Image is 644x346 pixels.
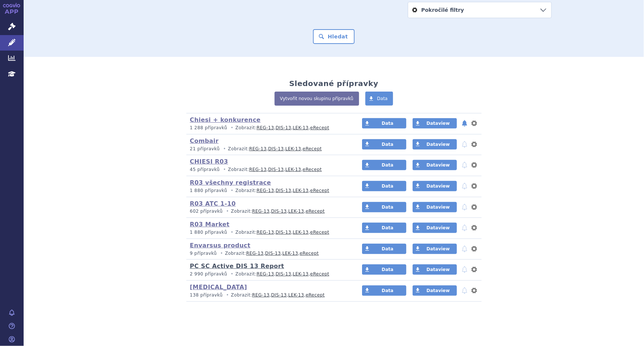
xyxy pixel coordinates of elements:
[382,225,393,230] span: Data
[471,203,478,212] button: nastavení
[310,271,330,277] a: eRecept
[289,79,379,88] h2: Sledované přípravky
[218,250,225,257] i: •
[471,244,478,253] button: nastavení
[276,188,291,193] a: DIS-13
[229,229,235,236] i: •
[190,146,348,152] p: Zobrazit: , , ,
[461,244,468,253] button: notifikace
[471,119,478,128] button: nastavení
[276,230,291,235] a: DIS-13
[461,140,468,149] button: notifikace
[285,146,301,151] a: LEK-13
[190,271,227,277] span: 2 990 přípravků
[190,188,348,194] p: Zobrazit: , , ,
[362,285,406,296] a: Data
[252,209,269,214] a: REG-13
[252,292,269,298] a: REG-13
[306,292,325,298] a: eRecept
[229,271,235,277] i: •
[276,125,291,130] a: DIS-13
[256,188,274,193] a: REG-13
[221,167,228,173] i: •
[471,286,478,295] button: nastavení
[268,146,284,151] a: DIS-13
[246,251,264,256] a: REG-13
[256,230,274,235] a: REG-13
[461,161,468,169] button: notifikace
[382,288,393,293] span: Data
[224,208,231,215] i: •
[190,250,348,257] p: Zobrazit: , , ,
[362,264,406,275] a: Data
[427,142,450,147] span: Dataview
[413,223,457,233] a: Dataview
[285,167,301,172] a: LEK-13
[190,146,220,151] span: 21 přípravků
[190,200,236,207] a: R03 ATC 1-10
[427,121,450,126] span: Dataview
[268,167,284,172] a: DIS-13
[303,167,322,172] a: eRecept
[427,225,450,230] span: Dataview
[190,242,251,249] a: Envarsus product
[461,119,468,128] button: notifikace
[413,160,457,170] a: Dataview
[362,118,406,129] a: Data
[471,265,478,274] button: nastavení
[276,271,291,277] a: DIS-13
[382,142,393,147] span: Data
[249,167,266,172] a: REG-13
[293,230,309,235] a: LEK-13
[190,208,348,215] p: Zobrazit: , , ,
[190,116,261,123] a: Chiesi + konkurence
[282,251,298,256] a: LEK-13
[265,251,281,256] a: DIS-13
[427,246,450,251] span: Dataview
[471,182,478,191] button: nastavení
[190,188,227,193] span: 1 880 přípravků
[293,188,309,193] a: LEK-13
[461,286,468,295] button: notifikace
[362,181,406,191] a: Data
[377,96,388,101] span: Data
[293,271,309,277] a: LEK-13
[471,161,478,169] button: nastavení
[190,284,247,291] a: [MEDICAL_DATA]
[303,146,322,151] a: eRecept
[306,209,325,214] a: eRecept
[271,209,287,214] a: DIS-13
[382,205,393,210] span: Data
[365,92,393,106] a: Data
[382,184,393,189] span: Data
[221,146,228,152] i: •
[427,184,450,189] span: Dataview
[256,271,274,277] a: REG-13
[461,203,468,212] button: notifikace
[190,271,348,277] p: Zobrazit: , , ,
[224,292,231,298] i: •
[190,137,219,144] a: Combair
[190,158,228,165] a: CHIESI R03
[229,188,235,194] i: •
[190,179,271,186] a: R03 všechny registrace
[288,209,304,214] a: LEK-13
[461,182,468,191] button: notifikace
[229,125,235,131] i: •
[362,244,406,254] a: Data
[408,2,551,18] a: Pokročilé filtry
[382,121,393,126] span: Data
[413,139,457,150] a: Dataview
[190,221,230,228] a: R03 Market
[382,246,393,251] span: Data
[275,92,359,106] a: Vytvořit novou skupinu přípravků
[190,167,348,173] p: Zobrazit: , , ,
[310,188,330,193] a: eRecept
[413,181,457,191] a: Dataview
[190,167,220,172] span: 45 přípravků
[190,292,348,298] p: Zobrazit: , , ,
[256,125,274,130] a: REG-13
[427,162,450,168] span: Dataview
[190,229,348,236] p: Zobrazit: , , ,
[310,125,330,130] a: eRecept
